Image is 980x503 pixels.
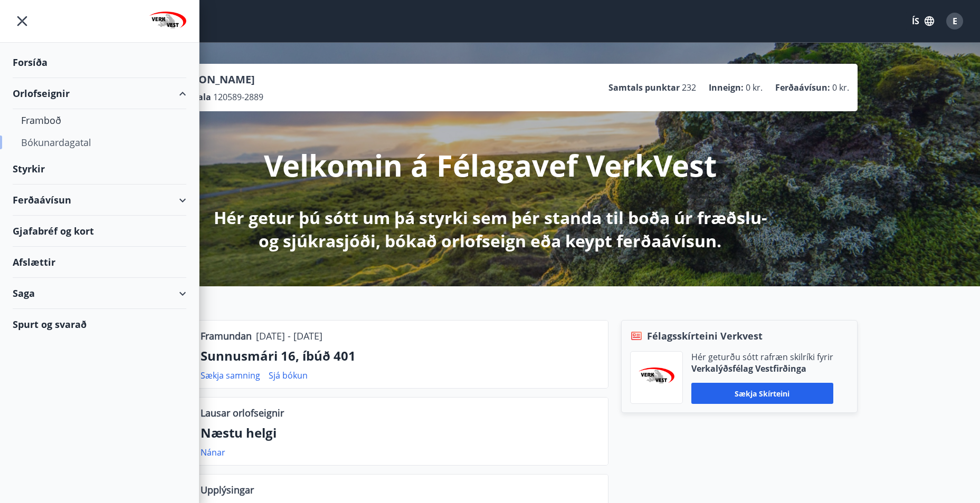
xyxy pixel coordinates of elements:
[953,15,957,27] span: E
[201,370,260,381] a: Sækja samning
[775,82,830,93] p: Ferðaávísun :
[169,72,263,87] p: [PERSON_NAME]
[13,185,186,216] div: Ferðaávísun
[691,351,833,363] p: Hér geturðu sótt rafræn skilríki fyrir
[13,309,186,340] div: Spurt og svarað
[832,82,849,93] span: 0 kr.
[906,12,940,31] button: ÍS
[682,82,696,93] span: 232
[21,131,178,153] div: Bókunardagatal
[709,82,744,93] p: Inneign :
[746,82,763,93] span: 0 kr.
[691,383,833,404] button: Sækja skírteini
[256,329,322,343] p: [DATE] - [DATE]
[13,78,186,109] div: Orlofseignir
[264,145,717,185] p: Velkomin á Félagavef VerkVest
[608,82,680,93] p: Samtals punktar
[13,12,32,31] button: menu
[201,483,254,497] p: Upplýsingar
[13,47,186,78] div: Forsíða
[201,347,600,365] p: Sunnusmári 16, íbúð 401
[149,12,186,33] img: union_logo
[201,329,252,343] p: Framundan
[201,406,284,420] p: Lausar orlofseignir
[21,109,178,131] div: Framboð
[201,424,600,442] p: Næstu helgi
[647,329,763,343] span: Félagsskírteini Verkvest
[13,247,186,278] div: Afslættir
[639,367,674,388] img: jihgzMk4dcgjRAW2aMgpbAqQEG7LZi0j9dOLAUvz.png
[942,8,967,34] button: E
[13,278,186,309] div: Saga
[213,91,263,103] span: 120589-2889
[212,206,769,253] p: Hér getur þú sótt um þá styrki sem þér standa til boða úr fræðslu- og sjúkrasjóði, bókað orlofsei...
[269,370,308,381] a: Sjá bókun
[13,216,186,247] div: Gjafabréf og kort
[691,363,833,374] p: Verkalýðsfélag Vestfirðinga
[13,153,186,185] div: Styrkir
[201,447,225,458] a: Nánar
